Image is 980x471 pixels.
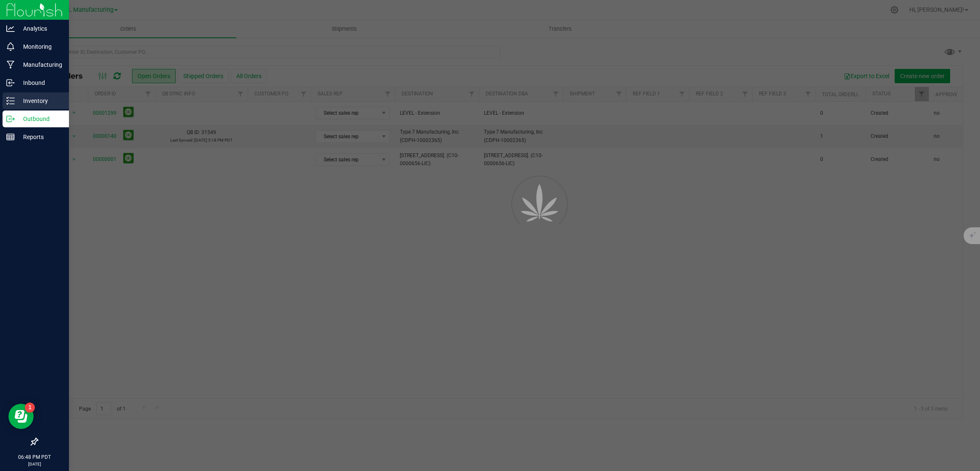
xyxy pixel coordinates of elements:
[4,461,65,467] p: [DATE]
[6,24,15,33] inline-svg: Analytics
[25,403,35,413] iframe: Resource center unread badge
[6,42,15,51] inline-svg: Monitoring
[15,24,65,34] p: Analytics
[15,114,65,124] p: Outbound
[6,133,15,141] inline-svg: Reports
[4,453,65,461] p: 06:48 PM PDT
[6,79,15,87] inline-svg: Inbound
[15,96,65,106] p: Inventory
[6,97,15,105] inline-svg: Inventory
[6,61,15,69] inline-svg: Manufacturing
[8,404,34,429] iframe: Resource center
[6,115,15,123] inline-svg: Outbound
[15,60,65,70] p: Manufacturing
[15,78,65,88] p: Inbound
[15,132,65,142] p: Reports
[15,42,65,52] p: Monitoring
